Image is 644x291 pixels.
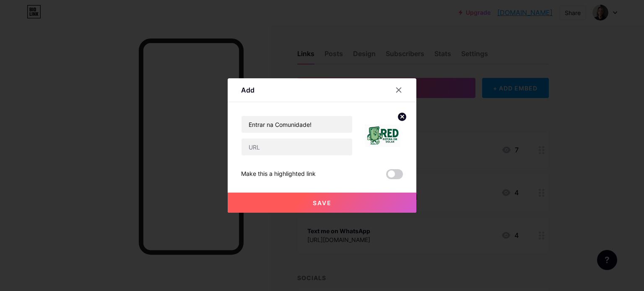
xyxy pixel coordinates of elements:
[228,193,416,213] button: Save
[241,169,316,179] div: Make this a highlighted link
[241,85,254,95] div: Add
[241,139,352,155] input: URL
[241,116,352,133] input: Title
[363,116,403,156] img: link_thumbnail
[313,199,332,206] span: Save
